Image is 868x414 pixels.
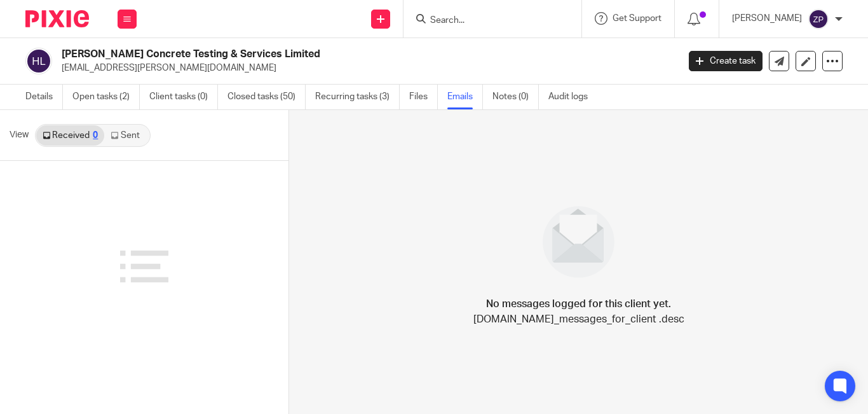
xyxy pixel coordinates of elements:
img: svg%3E [25,48,52,74]
span: View [10,128,29,142]
a: Create task [689,51,763,71]
img: image [534,198,623,286]
a: Recurring tasks (3) [315,85,400,109]
p: [DOMAIN_NAME]_messages_for_client .desc [473,312,684,327]
h2: [PERSON_NAME] Concrete Testing & Services Limited [62,48,548,61]
p: [PERSON_NAME] [732,12,802,25]
img: svg%3E [808,9,829,29]
a: Notes (0) [492,85,539,109]
span: Get Support [613,14,661,23]
a: Audit logs [548,85,597,109]
a: Sent [104,125,149,146]
h4: No messages logged for this client yet. [486,296,671,312]
a: Client tasks (0) [149,85,218,109]
a: Files [409,85,438,109]
div: 0 [93,131,98,140]
a: Emails [447,85,483,109]
a: Details [25,85,63,109]
a: Open tasks (2) [72,85,140,109]
p: [EMAIL_ADDRESS][PERSON_NAME][DOMAIN_NAME] [62,62,670,74]
input: Search [429,15,543,27]
img: Pixie [25,10,89,27]
a: Closed tasks (50) [227,85,306,109]
a: Received0 [36,125,104,146]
